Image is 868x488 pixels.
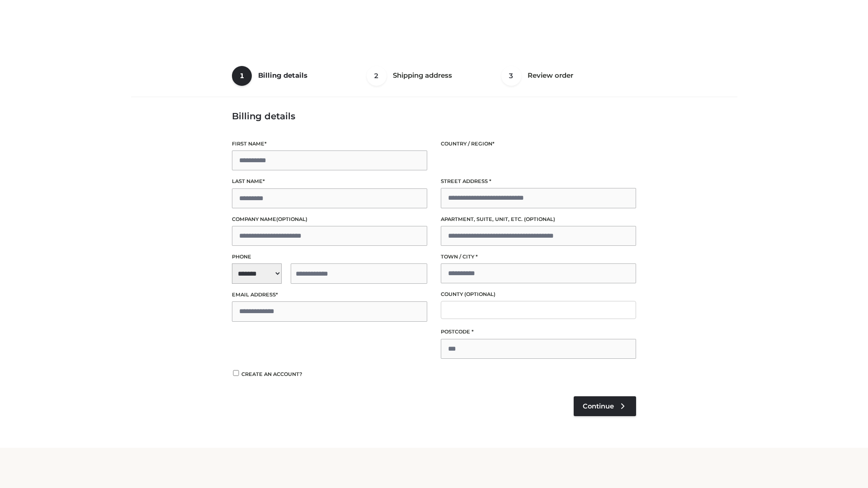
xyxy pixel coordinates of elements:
[232,140,427,148] label: First name
[583,402,614,410] span: Continue
[441,215,636,224] label: Apartment, suite, unit, etc.
[232,111,636,122] h3: Billing details
[232,215,427,224] label: Company name
[441,177,636,186] label: Street address
[441,290,636,299] label: County
[441,140,636,148] label: Country / Region
[441,328,636,336] label: Postcode
[232,370,240,376] input: Create an account?
[276,216,307,222] span: (optional)
[464,291,495,297] span: (optional)
[574,396,636,416] a: Continue
[241,371,302,377] span: Create an account?
[232,291,427,299] label: Email address
[232,253,427,261] label: Phone
[524,216,555,222] span: (optional)
[441,253,636,261] label: Town / City
[232,177,427,186] label: Last name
